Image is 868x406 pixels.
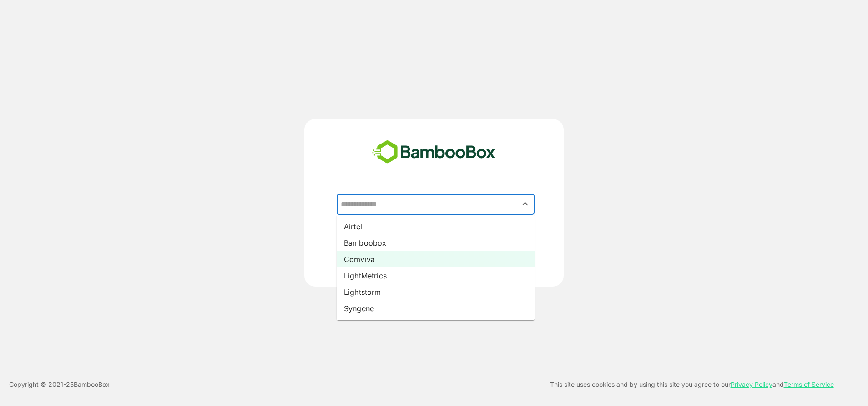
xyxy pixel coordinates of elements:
[337,218,535,235] li: Airtel
[9,379,110,390] p: Copyright © 2021- 25 BambooBox
[337,284,535,300] li: Lightstorm
[367,137,500,167] img: bamboobox
[337,267,535,284] li: LightMetrics
[784,380,834,388] a: Terms of Service
[731,380,772,388] a: Privacy Policy
[337,300,535,317] li: Syngene
[337,235,535,251] li: Bamboobox
[550,379,834,390] p: This site uses cookies and by using this site you agree to our and
[337,251,535,267] li: Comviva
[519,198,531,210] button: Close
